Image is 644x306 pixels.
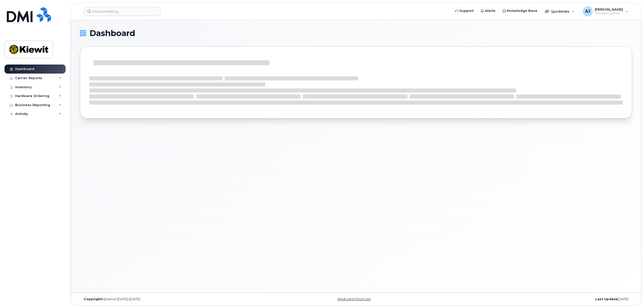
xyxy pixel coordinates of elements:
a: Keyboard Shortcuts [338,297,371,301]
div: [DATE] [448,297,632,301]
div: MyServe [DATE]–[DATE] [80,297,264,301]
span: Dashboard [90,29,135,37]
strong: Last Update [595,297,618,301]
strong: Copyright [84,297,102,301]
